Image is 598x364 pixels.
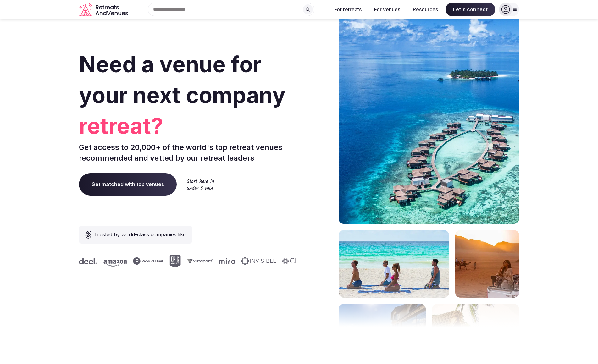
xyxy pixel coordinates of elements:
[187,258,213,264] svg: Vistaprint company logo
[79,3,129,17] a: Visit the homepage
[241,257,276,265] svg: Invisible company logo
[329,3,367,16] button: For retreats
[369,3,405,16] button: For venues
[219,258,235,264] svg: Miro company logo
[187,179,214,190] img: Start here in under 5 min
[79,3,129,17] svg: Retreats and Venues company logo
[169,255,180,267] svg: Epic Games company logo
[408,3,443,16] button: Resources
[79,142,296,163] p: Get access to 20,000+ of the world's top retreat venues recommended and vetted by our retreat lea...
[94,231,186,238] span: Trusted by world-class companies like
[446,3,495,16] span: Let's connect
[79,258,97,264] svg: Deel company logo
[455,230,519,298] img: woman sitting in back of truck with camels
[79,111,296,141] span: retreat?
[339,230,449,298] img: yoga on tropical beach
[79,173,177,195] a: Get matched with top venues
[79,51,285,108] span: Need a venue for your next company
